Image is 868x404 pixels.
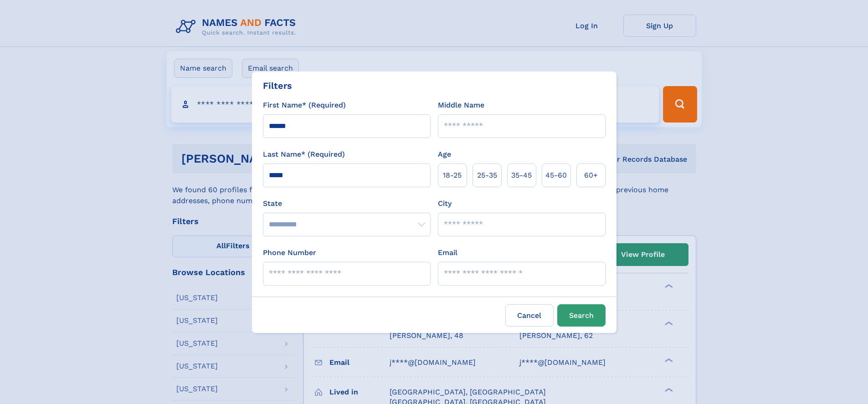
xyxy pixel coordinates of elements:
[263,100,346,111] label: First Name* (Required)
[505,304,554,327] label: Cancel
[438,100,484,111] label: Middle Name
[263,247,316,258] label: Phone Number
[263,79,292,92] div: Filters
[438,149,451,160] label: Age
[438,247,457,258] label: Email
[511,170,532,181] span: 35‑45
[443,170,462,181] span: 18‑25
[263,149,345,160] label: Last Name* (Required)
[584,170,598,181] span: 60+
[557,304,606,327] button: Search
[263,198,431,209] label: State
[438,198,452,209] label: City
[545,170,567,181] span: 45‑60
[477,170,497,181] span: 25‑35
